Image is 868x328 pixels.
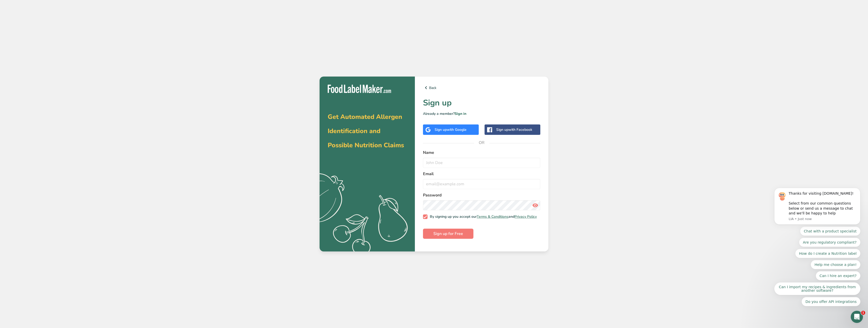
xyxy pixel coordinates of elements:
div: Sign up [496,127,532,132]
h1: Sign up [423,97,540,109]
a: Back [423,85,540,91]
a: Terms & Conditions [477,214,508,219]
span: with Google [447,127,467,132]
input: John Doe [423,158,540,168]
p: Already a member? [423,111,540,116]
span: Get Automated Allergen Identification and Possible Nutrition Claims [328,113,404,150]
a: Privacy Policy [514,214,537,219]
iframe: Intercom live chat [851,311,863,323]
iframe: Intercom notifications message [767,101,868,314]
label: Name [423,150,540,156]
span: Sign up for Free [433,231,463,237]
span: OR [474,135,489,150]
img: Food Label Maker [328,85,391,93]
span: By signing up you accept our and [428,214,537,219]
span: 1 [861,311,865,315]
div: Sign up [435,127,467,132]
label: Email [423,171,540,177]
span: with Facebook [508,127,532,132]
input: email@example.com [423,179,540,189]
a: Sign in [455,111,466,116]
button: Sign up for Free [423,229,473,239]
label: Password [423,192,540,198]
